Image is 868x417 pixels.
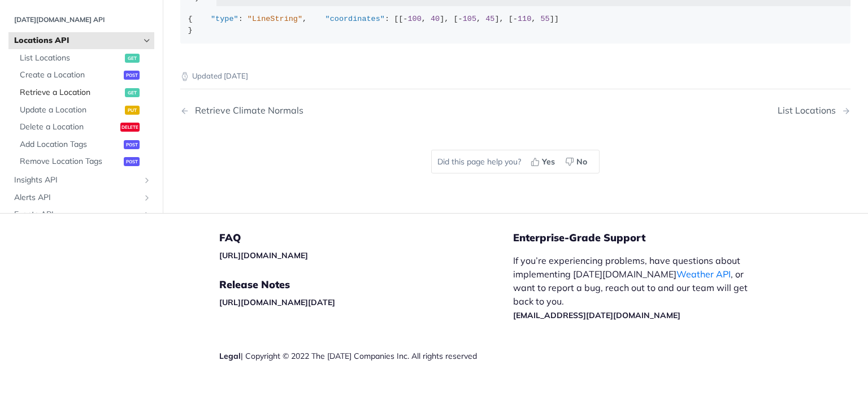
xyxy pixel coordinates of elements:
span: 40 [431,15,440,23]
div: Did this page help you? [431,150,600,173]
span: 105 [463,15,476,23]
a: Retrieve a Locationget [14,84,154,101]
span: post [124,140,140,149]
a: Update a Locationput [14,102,154,119]
span: 55 [541,15,550,23]
p: Updated [DATE] [180,71,850,82]
span: 110 [518,15,531,23]
a: [URL][DOMAIN_NAME][DATE] [219,297,335,307]
h5: Enterprise-Grade Support [513,231,778,245]
span: Insights API [14,175,140,186]
div: | Copyright © 2022 The [DATE] Companies Inc. All rights reserved [219,350,513,362]
a: Add Location Tagspost [14,136,154,153]
span: delete [120,123,140,132]
div: Retrieve Climate Normals [189,105,303,116]
a: List Locationsget [14,50,154,67]
nav: Pagination Controls [180,94,850,127]
a: Locations APIHide subpages for Locations API [8,33,154,50]
div: List Locations [778,105,841,116]
p: If you’re experiencing problems, have questions about implementing [DATE][DOMAIN_NAME] , or want ... [513,254,759,322]
h5: FAQ [219,231,513,245]
a: Alerts APIShow subpages for Alerts API [8,189,154,206]
span: Yes [542,156,555,168]
a: Previous Page: Retrieve Climate Normals [180,105,467,116]
span: Delete a Location [20,122,118,133]
h2: [DATE][DOMAIN_NAME] API [8,15,154,25]
span: Create a Location [20,70,121,81]
a: Next Page: List Locations [778,105,850,116]
button: Hide subpages for Locations API [142,37,151,46]
span: put [125,106,140,115]
span: Locations API [14,36,140,47]
a: Events APIShow subpages for Events API [8,207,154,224]
span: "LineString" [248,15,302,23]
span: Retrieve a Location [20,87,122,98]
a: Create a Locationpost [14,67,154,84]
span: 45 [485,15,494,23]
button: Yes [527,153,561,170]
span: Remove Location Tags [20,157,121,168]
span: "coordinates" [325,15,385,23]
a: Insights APIShow subpages for Insights API [8,172,154,189]
button: Show subpages for Events API [142,211,151,220]
span: 100 [407,15,421,23]
span: Events API [14,210,140,221]
span: No [576,156,587,168]
a: [EMAIL_ADDRESS][DATE][DOMAIN_NAME] [513,310,680,320]
span: get [125,54,140,63]
span: List Locations [20,53,122,64]
span: "type" [211,15,238,23]
span: Alerts API [14,192,140,203]
span: - [513,15,518,23]
a: Legal [219,351,241,361]
span: Add Location Tags [20,139,121,150]
div: { : , : [[ , ], [ , ], [ , ]] } [188,14,843,36]
h5: Release Notes [219,278,513,292]
span: get [125,88,140,97]
span: Update a Location [20,105,122,116]
button: No [561,153,593,170]
a: Weather API [676,268,731,280]
span: - [458,15,463,23]
button: Show subpages for Insights API [142,176,151,185]
a: [URL][DOMAIN_NAME] [219,250,308,260]
a: Delete a Locationdelete [14,119,154,136]
button: Show subpages for Alerts API [142,193,151,202]
span: post [124,71,140,80]
span: post [124,158,140,167]
span: - [403,15,407,23]
a: Remove Location Tagspost [14,154,154,171]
